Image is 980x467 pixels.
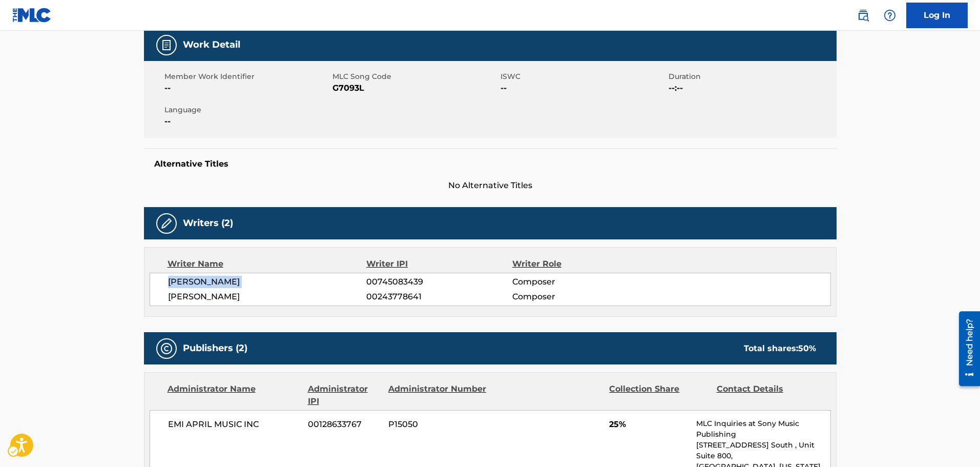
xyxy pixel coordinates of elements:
div: Administrator Number [388,383,488,408]
div: Contact Details [717,383,816,408]
img: Publishers [160,342,173,355]
span: -- [164,82,330,94]
span: No Alternative Titles [144,179,837,192]
span: -- [501,82,666,94]
span: [PERSON_NAME] [168,291,367,303]
span: G7093L [332,82,498,94]
img: search [857,9,869,22]
div: Total shares: [744,342,816,355]
iframe: Iframe | Resource Center [951,307,980,390]
span: Composer [512,291,645,303]
span: 00243778641 [366,291,512,303]
div: Writer Role [512,258,645,270]
h5: Work Detail [183,39,240,51]
p: [STREET_ADDRESS] South , Unit Suite 800, [696,440,830,461]
p: MLC Inquiries at Sony Music Publishing [696,418,830,440]
span: ISWC [501,71,666,82]
span: -- [164,115,330,128]
div: Writer IPI [366,258,512,270]
span: EMI APRIL MUSIC INC [168,418,301,431]
span: [PERSON_NAME] [168,276,367,288]
img: Work Detail [160,39,173,51]
h5: Publishers (2) [183,342,247,354]
span: Language [164,105,330,115]
span: Duration [669,71,834,82]
span: Composer [512,276,645,288]
h5: Writers (2) [183,217,233,229]
a: Log In [906,3,968,28]
h5: Alternative Titles [154,159,826,169]
div: Writer Name [168,258,367,270]
span: 00745083439 [366,276,512,288]
span: P15050 [388,418,488,431]
span: --:-- [669,82,834,94]
span: Member Work Identifier [164,71,330,82]
span: MLC Song Code [332,71,498,82]
img: Writers [160,217,173,230]
span: 25% [609,418,689,431]
span: 50 % [798,343,816,353]
div: Collection Share [609,383,708,408]
span: 00128633767 [308,418,381,431]
img: MLC Logo [12,8,52,23]
div: Administrator Name [168,383,300,408]
div: Administrator IPI [308,383,381,408]
img: help [884,9,896,22]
